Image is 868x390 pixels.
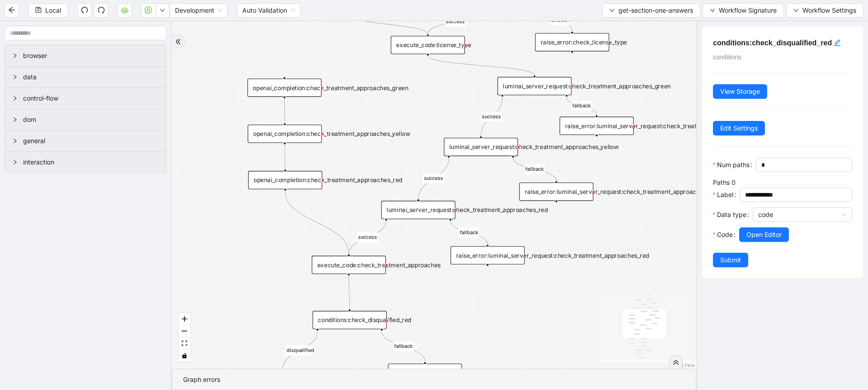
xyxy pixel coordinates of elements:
[671,362,695,368] a: React Flow attribution
[12,138,18,144] span: right
[183,375,685,385] div: Graph errors
[345,14,428,34] g: Edge from openai_completion:check_license_type to execute_code:license_type
[710,8,715,13] span: down
[802,5,856,15] span: Workflow Settings
[717,210,746,220] span: Data type
[519,183,594,201] div: raise_error:luminai_server_request:check_treatment_approaches_yellow
[713,121,765,135] button: Edit Settings
[12,117,18,122] span: right
[5,3,19,18] button: arrow-left
[713,253,748,267] button: Submit
[77,3,92,18] button: undo
[248,171,322,189] div: openai_completion:check_treatment_approaches_red
[786,3,863,18] button: downWorkflow Settings
[145,6,152,14] span: play-circle
[121,6,128,14] span: cloud-server
[45,5,61,15] span: Local
[5,45,166,66] div: browser
[673,359,679,366] span: double-right
[23,115,159,125] span: dom
[703,3,784,18] button: downWorkflow Signature
[381,201,455,219] div: luminai_server_request:check_treatment_approaches_red
[602,3,700,18] button: downget-section-one-answers
[451,246,525,264] div: raise_error:luminai_server_request:check_treatment_approaches_red
[428,56,534,75] g: Edge from execute_code:license_type to luminai_server_request:check_treatment_approaches_green
[5,88,166,109] div: control-flow
[5,152,166,173] div: interaction
[519,183,594,201] div: raise_error:luminai_server_request:check_treatment_approaches_yellowplus-circle
[497,77,571,95] div: luminai_server_request:check_treatment_approaches_green
[418,158,448,199] g: Edge from luminai_server_request:check_treatment_approaches_yellow to luminai_server_request:chec...
[388,364,462,382] div: execute_code:treatment_length
[23,157,159,167] span: interaction
[618,5,693,15] span: get-section-one-answers
[81,6,88,14] span: undo
[720,87,760,96] span: View Storage
[513,158,557,181] g: Edge from luminai_server_request:check_treatment_approaches_yellow to raise_error:luminai_server_...
[248,125,322,143] div: openai_completion:check_treatment_approaches_yellow
[444,138,518,156] div: luminai_server_request:check_treatment_approaches_yellow
[179,337,190,350] button: fit view
[713,37,852,48] h5: conditions:check_disqualified_red
[141,3,156,18] button: play-circle
[713,53,741,61] span: conditions
[118,3,132,18] button: cloud-server
[179,325,190,337] button: zoom out
[282,331,317,370] g: Edge from conditions:check_disqualified_red to show_message_modal:
[247,78,321,96] div: openai_completion:check_treatment_approaches_green
[391,36,465,54] div: execute_code:license_type
[590,142,603,154] span: plus-circle
[535,33,609,51] div: raise_error:check_license_type
[535,33,609,51] div: raise_error:check_license_typeplus-circle
[450,221,487,244] g: Edge from luminai_server_request:check_treatment_approaches_red to raise_error:luminai_server_req...
[560,117,634,135] div: raise_error:luminai_server_request:check_treatment_approaches_green
[451,246,525,264] div: raise_error:luminai_server_request:check_treatment_approaches_redplus-circle
[5,130,166,151] div: general
[834,37,841,48] div: click to edit id
[28,3,68,18] button: saveLocal
[566,97,596,115] g: Edge from luminai_server_request:check_treatment_approaches_green to raise_error:luminai_server_r...
[312,311,387,329] div: conditions:check_disqualified_red
[609,8,615,13] span: down
[175,39,181,45] span: double-right
[23,51,159,61] span: browser
[8,6,15,14] span: arrow-left
[175,4,222,17] span: Development
[155,3,170,18] button: down
[23,72,159,82] span: data
[481,272,494,284] span: plus-circle
[428,9,483,34] g: Edge from luminai_server_request:check_license_type to execute_code:license_type
[98,6,105,14] span: redo
[717,230,733,240] span: Code
[5,109,166,130] div: dom
[719,5,777,15] span: Workflow Signature
[349,221,387,254] g: Edge from luminai_server_request:check_treatment_approaches_red to execute_code:check_treatment_a...
[12,74,18,80] span: right
[160,8,165,13] span: down
[23,136,159,146] span: general
[566,59,578,71] span: plus-circle
[720,123,758,133] span: Edit Settings
[312,256,386,274] div: execute_code:check_treatment_approaches
[550,208,562,221] span: plus-circle
[834,39,841,46] span: edit
[349,276,350,309] g: Edge from execute_code:check_treatment_approaches to conditions:check_disqualified_red
[12,159,18,165] span: right
[12,53,18,58] span: right
[720,255,741,265] span: Submit
[179,350,190,362] button: toggle interactivity
[285,191,349,254] g: Edge from openai_completion:check_treatment_approaches_red to execute_code:check_treatment_approa...
[481,97,502,136] g: Edge from luminai_server_request:check_treatment_approaches_green to luminai_server_request:check...
[739,227,789,242] button: Open Editor
[382,331,425,361] g: Edge from conditions:check_disqualified_red to execute_code:treatment_length
[94,3,108,18] button: redo
[242,4,295,17] span: Auto Validation
[5,67,166,87] div: data
[713,84,767,99] button: View Storage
